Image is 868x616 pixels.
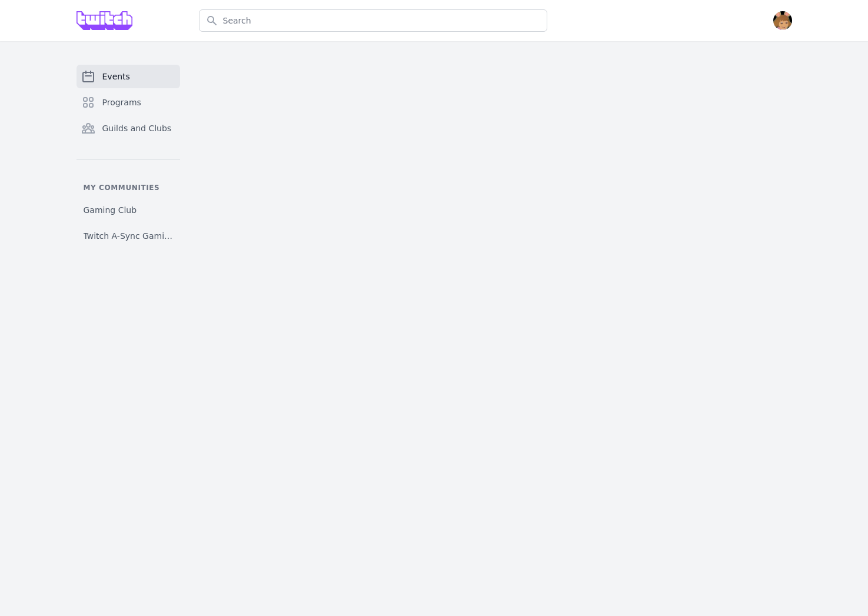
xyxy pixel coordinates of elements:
[77,65,180,247] nav: Sidebar
[102,96,141,108] span: Programs
[102,122,172,134] span: Guilds and Clubs
[102,71,130,82] span: Events
[77,65,180,88] a: Events
[84,204,137,216] span: Gaming Club
[77,91,180,114] a: Programs
[77,11,133,30] img: Grove
[77,116,180,140] a: Guilds and Clubs
[84,230,173,242] span: Twitch A-Sync Gaming (TAG) Club
[77,199,180,221] a: Gaming Club
[77,225,180,247] a: Twitch A-Sync Gaming (TAG) Club
[77,183,180,192] p: My communities
[199,9,547,32] input: Search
